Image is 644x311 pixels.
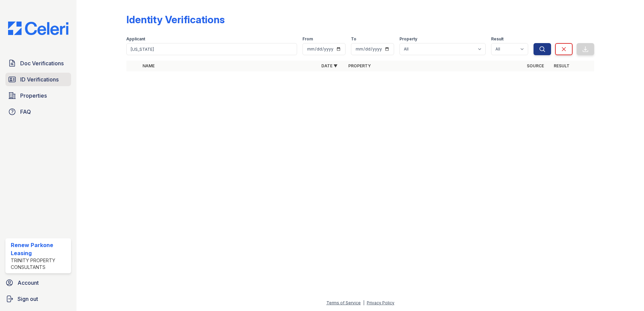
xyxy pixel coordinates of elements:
a: Doc Verifications [5,57,71,70]
span: Sign out [18,295,38,303]
a: ID Verifications [5,73,71,86]
div: | [363,300,364,305]
a: Name [142,63,155,68]
a: Sign out [3,292,74,306]
img: CE_Logo_Blue-a8612792a0a2168367f1c8372b55b34899dd931a85d93a1a3d3e32e68fde9ad4.png [3,22,74,35]
a: FAQ [5,105,71,118]
a: Result [554,63,570,68]
a: Date ▼ [321,63,337,68]
a: Account [3,276,74,289]
a: Terms of Service [326,300,361,305]
span: Doc Verifications [20,59,64,67]
a: Property [348,63,371,68]
label: From [302,36,313,42]
span: ID Verifications [20,75,59,83]
span: Account [18,279,39,287]
input: Search by name or phone number [126,43,297,55]
span: Properties [20,92,47,100]
label: To [351,36,356,42]
div: Renew Parkone Leasing [11,241,68,257]
span: FAQ [20,108,31,116]
a: Privacy Policy [367,300,394,305]
div: Identity Verifications [126,13,225,26]
a: Source [527,63,544,68]
label: Property [399,36,417,42]
label: Applicant [126,36,145,42]
div: Trinity Property Consultants [11,257,68,271]
a: Properties [5,89,71,102]
label: Result [491,36,504,42]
